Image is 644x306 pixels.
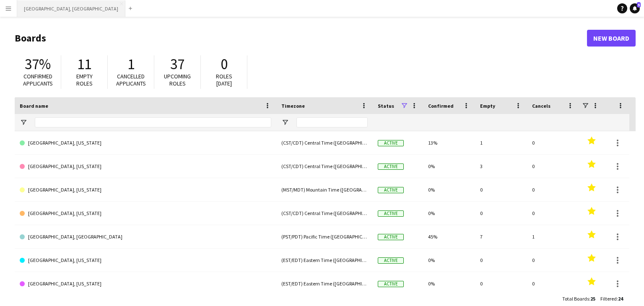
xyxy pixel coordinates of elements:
a: [GEOGRAPHIC_DATA], [US_STATE] [20,131,271,155]
input: Timezone Filter Input [296,117,368,127]
span: Filtered [600,296,617,302]
span: Active [378,281,404,287]
button: Open Filter Menu [281,119,289,126]
div: (EST/EDT) Eastern Time ([GEOGRAPHIC_DATA] & [GEOGRAPHIC_DATA]) [276,249,373,272]
span: Confirmed [428,103,454,109]
a: [GEOGRAPHIC_DATA], [GEOGRAPHIC_DATA] [20,225,271,249]
span: Active [378,187,404,193]
div: 0 [527,155,579,178]
span: Empty roles [76,73,93,87]
input: Board name Filter Input [35,117,271,127]
h1: Boards [15,32,587,44]
a: [GEOGRAPHIC_DATA], [US_STATE] [20,272,271,296]
div: (PST/PDT) Pacific Time ([GEOGRAPHIC_DATA] & [GEOGRAPHIC_DATA]) [276,225,373,248]
a: New Board [587,30,636,47]
span: Roles [DATE] [216,73,232,87]
button: [GEOGRAPHIC_DATA], [GEOGRAPHIC_DATA] [17,0,125,17]
span: Status [378,103,394,109]
div: 0 [527,178,579,201]
div: 0 [527,272,579,295]
span: Active [378,210,404,217]
div: (EST/EDT) Eastern Time ([GEOGRAPHIC_DATA] & [GEOGRAPHIC_DATA]) [276,272,373,295]
span: 24 [618,296,623,302]
span: Timezone [281,103,305,109]
div: (CST/CDT) Central Time ([GEOGRAPHIC_DATA] & [GEOGRAPHIC_DATA]) [276,155,373,178]
div: 45% [423,225,475,248]
div: 0 [527,202,579,225]
span: 25 [590,296,595,302]
div: (CST/CDT) Central Time ([GEOGRAPHIC_DATA] & [GEOGRAPHIC_DATA]) [276,202,373,225]
span: 5 [637,2,641,8]
span: 37% [25,55,51,73]
div: 0 [475,249,527,272]
span: Cancels [532,103,551,109]
div: 0% [423,272,475,295]
span: Empty [480,103,495,109]
div: (CST/CDT) Central Time ([GEOGRAPHIC_DATA] & [GEOGRAPHIC_DATA]) [276,131,373,154]
div: (MST/MDT) Mountain Time ([GEOGRAPHIC_DATA] & [GEOGRAPHIC_DATA]) [276,178,373,201]
div: 7 [475,225,527,248]
span: Board name [20,103,48,109]
div: 0 [475,202,527,225]
span: Upcoming roles [164,73,191,87]
a: [GEOGRAPHIC_DATA], [US_STATE] [20,249,271,272]
button: Open Filter Menu [20,119,27,126]
span: Active [378,234,404,240]
div: 0 [527,131,579,154]
span: Active [378,140,404,146]
div: 0 [527,249,579,272]
a: [GEOGRAPHIC_DATA], [US_STATE] [20,155,271,178]
div: 0 [475,178,527,201]
span: 37 [170,55,184,73]
div: 3 [475,155,527,178]
div: 1 [475,131,527,154]
span: Confirmed applicants [23,73,53,87]
div: 0% [423,249,475,272]
div: 0% [423,202,475,225]
div: 13% [423,131,475,154]
a: [GEOGRAPHIC_DATA], [US_STATE] [20,202,271,225]
div: 0% [423,178,475,201]
span: 0 [221,55,228,73]
a: [GEOGRAPHIC_DATA], [US_STATE] [20,178,271,202]
div: 0% [423,155,475,178]
span: 1 [127,55,135,73]
span: Active [378,257,404,264]
span: Cancelled applicants [116,73,146,87]
span: Total Boards [562,296,589,302]
span: Active [378,163,404,170]
div: 0 [475,272,527,295]
a: 5 [630,3,640,13]
div: 1 [527,225,579,248]
span: 11 [77,55,91,73]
